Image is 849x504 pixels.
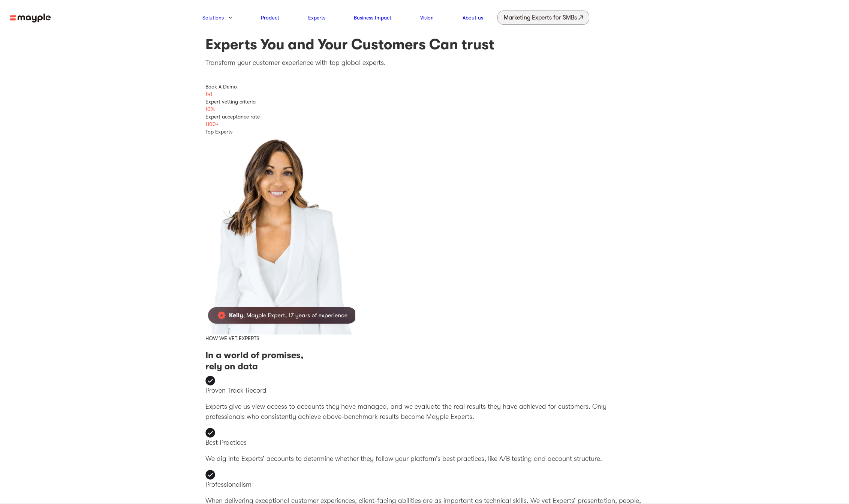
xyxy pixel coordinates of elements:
[420,13,434,22] a: Vision
[354,13,391,22] a: Business Impact
[261,13,279,22] a: Product
[714,417,849,504] iframe: Chat Widget
[229,16,232,19] img: arrow-down
[205,113,644,120] div: Expert acceptance rate
[205,480,644,490] p: Professionalism
[205,98,644,105] div: Expert vetting criteria
[205,402,644,422] p: Experts give us view access to accounts they have managed, and we evaluate the real results they ...
[205,83,644,90] div: Book A Demo
[205,454,644,464] p: We dig into Experts’ accounts to determine whether they follow your platform’s best practices, li...
[205,349,644,372] h3: In a world of promises, rely on data
[205,120,644,128] div: 1100+
[504,12,577,23] div: Marketing Experts for SMBs
[205,135,355,334] img: Mark Farias Mayple Expert
[205,58,644,68] p: Transform your customer experience with top global experts.
[205,385,644,396] p: Proven Track Record
[205,438,644,448] p: Best Practices
[205,334,644,342] div: HOW WE VET EXPERTS
[308,13,325,22] a: Experts
[497,10,589,25] a: Marketing Experts for SMBs
[205,105,644,113] div: 10%
[10,13,51,23] img: mayple-logo
[205,90,644,98] div: 141
[202,13,224,22] a: Solutions
[463,13,483,22] a: About us
[205,35,644,54] h1: Experts You and Your Customers Can trust
[205,128,644,135] div: Top Experts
